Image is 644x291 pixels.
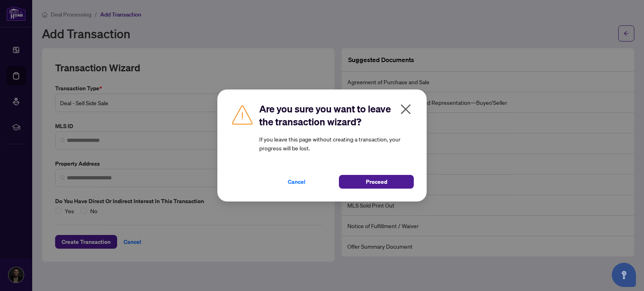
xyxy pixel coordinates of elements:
button: Open asap [612,263,636,287]
h2: Are you sure you want to leave the transaction wizard? [259,102,414,128]
article: If you leave this page without creating a transaction, your progress will be lost. [259,135,414,152]
button: Cancel [259,175,334,189]
button: Proceed [339,175,414,189]
span: Proceed [366,175,387,188]
span: close [399,103,412,116]
span: Cancel [288,175,305,188]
